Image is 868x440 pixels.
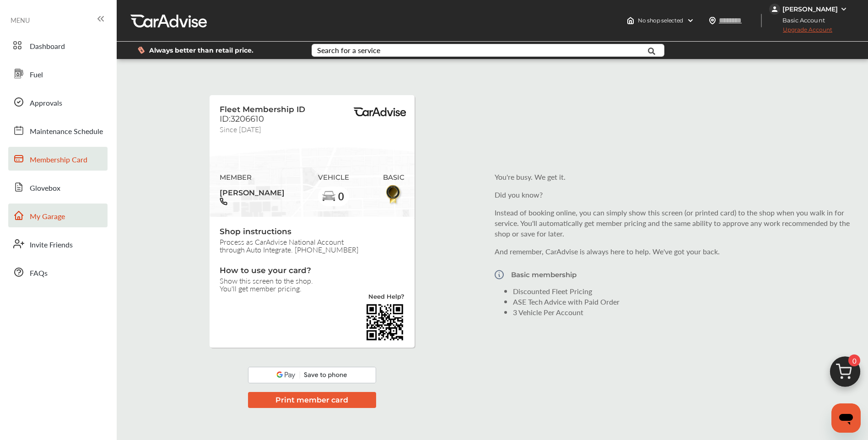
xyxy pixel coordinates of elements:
[769,26,832,38] span: Upgrade Account
[627,17,634,24] img: header-home-logo.8d720a4f.svg
[823,352,867,396] img: cart_icon.3d0951e8.svg
[495,246,851,257] p: And remember, CarAdvise is always here to help. We've got your back.
[220,266,404,277] span: How to use your card?
[338,191,344,202] span: 0
[782,5,838,13] div: [PERSON_NAME]
[220,124,261,132] span: Since [DATE]
[8,118,108,142] a: Maintenance Schedule
[248,394,376,405] a: Print member card
[30,268,48,279] span: FAQs
[30,211,65,223] span: My Garage
[149,47,253,54] span: Always better than retail price.
[769,4,780,15] img: jVpblrzwTbfkPYzPPzSLxeg0AAAAASUVORK5CYII=
[8,175,108,199] a: Glovebox
[770,16,832,25] span: Basic Account
[248,367,376,383] img: googlePay.a08318fe.svg
[220,227,404,238] span: Shop instructions
[8,62,108,86] a: Fuel
[495,189,851,200] p: Did you know?
[848,354,860,366] span: 0
[513,296,851,307] li: ASE Tech Advice with Paid Order
[11,16,30,24] span: MENU
[30,126,103,138] span: Maintenance Schedule
[513,307,851,317] li: 3 Vehicle Per Account
[220,173,285,182] span: MEMBER
[30,182,60,194] span: Glovebox
[761,14,762,27] img: header-divider.bc55588e.svg
[318,173,349,182] span: VEHICLE
[220,277,404,284] span: Show this screen to the shop.
[8,90,108,114] a: Approvals
[352,107,407,117] img: BasicPremiumLogo.8d547ee0.svg
[248,392,376,408] button: Print member card
[638,17,683,24] span: No shop selected
[8,204,108,227] a: My Garage
[368,294,404,303] a: Need Help?
[138,46,145,54] img: dollor_label_vector.a70140d1.svg
[687,17,694,24] img: header-down-arrow.9dd2ce7d.svg
[317,47,380,54] div: Search for a service
[709,17,716,24] img: location_vector.a44bc228.svg
[511,271,577,279] p: Basic membership
[8,147,108,171] a: Membership Card
[30,154,87,166] span: Membership Card
[383,173,404,182] span: BASIC
[322,189,336,204] img: car-basic.192fe7b4.svg
[365,303,404,342] img: validBarcode.04db607d403785ac2641.png
[220,114,264,124] span: ID:3206610
[30,97,62,109] span: Approvals
[8,260,108,284] a: FAQs
[30,69,43,81] span: Fuel
[30,239,73,251] span: Invite Friends
[495,172,851,182] p: You're busy. We get it.
[840,5,847,13] img: WGsFRI8htEPBVLJbROoPRyZpYNWhNONpIPPETTm6eUC0GeLEiAAAAAElFTkSuQmCC
[495,264,504,285] img: Vector.a173687b.svg
[220,284,404,292] span: You'll get member pricing.
[831,403,861,433] iframe: Button to launch messaging window
[220,185,285,198] span: [PERSON_NAME]
[495,207,851,239] p: Instead of booking online, you can simply show this screen (or printed card) to the shop when you...
[383,184,404,205] img: BasicBadge.31956f0b.svg
[8,33,108,57] a: Dashboard
[220,105,305,114] span: Fleet Membership ID
[220,238,404,253] span: Process as CarAdvise National Account through Auto Integrate. [PHONE_NUMBER]
[513,286,851,296] li: Discounted Fleet Pricing
[220,198,227,205] img: phone-black.37208b07.svg
[8,232,108,256] a: Invite Friends
[30,41,65,53] span: Dashboard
